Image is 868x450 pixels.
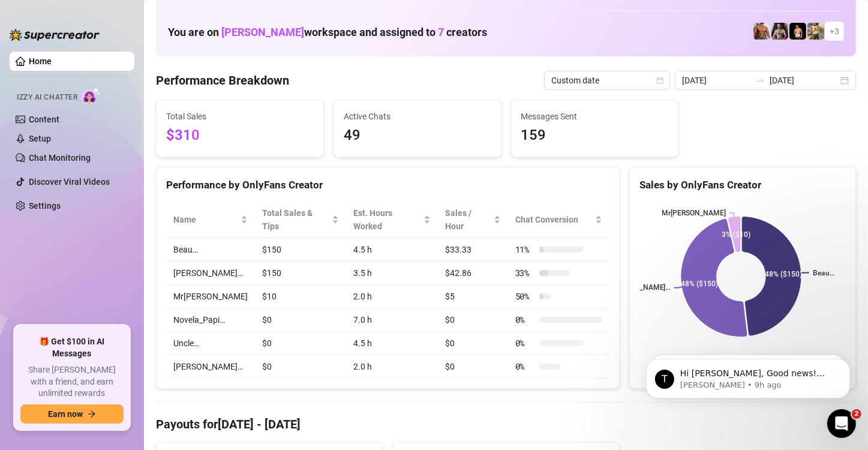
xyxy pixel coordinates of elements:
[82,87,101,104] img: AI Chatter
[20,336,124,359] span: 🎁 Get $100 in AI Messages
[29,177,110,187] a: Discover Viral Videos
[515,213,593,226] span: Chat Conversion
[255,262,346,285] td: $150
[156,416,856,433] h4: Payouts for [DATE] - [DATE]
[521,110,669,123] span: Messages Sent
[445,206,491,233] span: Sales / Hour
[830,25,839,38] span: + 3
[438,202,507,238] th: Sales / Hour
[508,202,609,238] th: Chat Conversion
[346,238,438,262] td: 4.5 h
[346,285,438,308] td: 2.0 h
[852,409,861,419] span: 2
[20,404,124,424] button: Earn nowarrow-right
[346,308,438,332] td: 7.0 h
[346,332,438,355] td: 4.5 h
[166,355,255,379] td: [PERSON_NAME]…
[166,332,255,355] td: Uncle…
[262,206,329,233] span: Total Sales & Tips
[789,23,806,40] img: Novela_Papi
[346,355,438,379] td: 2.0 h
[29,134,51,143] a: Setup
[29,56,52,66] a: Home
[48,409,83,419] span: Earn now
[438,355,507,379] td: $0
[755,76,765,85] span: to
[610,284,670,292] text: [PERSON_NAME]…
[346,262,438,285] td: 3.5 h
[173,213,238,226] span: Name
[639,177,846,193] div: Sales by OnlyFans Creator
[166,110,314,123] span: Total Sales
[438,332,507,355] td: $0
[344,124,491,147] span: 49
[166,238,255,262] td: Beau…
[656,77,663,84] span: calendar
[515,337,534,350] span: 0 %
[438,26,444,38] span: 7
[438,262,507,285] td: $42.86
[755,76,765,85] span: swap-right
[88,410,96,418] span: arrow-right
[353,206,421,233] div: Est. Hours Worked
[10,29,100,41] img: logo-BBDzfeDw.svg
[515,313,534,326] span: 0 %
[255,202,346,238] th: Total Sales & Tips
[662,209,726,217] text: Mr[PERSON_NAME]
[168,26,487,39] h1: You are on workspace and assigned to creators
[255,238,346,262] td: $150
[17,92,77,103] span: Izzy AI Chatter
[255,332,346,355] td: $0
[515,266,534,280] span: 33 %
[770,74,838,87] input: End date
[515,290,534,303] span: 50 %
[344,110,491,123] span: Active Chats
[255,308,346,332] td: $0
[29,201,61,211] a: Settings
[515,360,534,373] span: 0 %
[551,71,663,89] span: Custom date
[166,177,609,193] div: Performance by OnlyFans Creator
[827,409,856,438] iframe: Intercom live chat
[255,285,346,308] td: $10
[166,285,255,308] td: Mr[PERSON_NAME]
[753,23,770,40] img: David
[682,74,750,87] input: Start date
[221,26,304,38] span: [PERSON_NAME]
[29,115,59,124] a: Content
[255,355,346,379] td: $0
[166,124,314,147] span: $310
[166,308,255,332] td: Novela_Papi…
[166,262,255,285] td: [PERSON_NAME]…
[166,202,255,238] th: Name
[156,72,289,89] h4: Performance Breakdown
[807,23,824,40] img: Mr
[29,153,91,163] a: Chat Monitoring
[515,243,534,256] span: 11 %
[438,238,507,262] td: $33.33
[628,334,868,418] iframe: Intercom notifications message
[438,285,507,308] td: $5
[771,23,788,40] img: Marcus
[20,364,124,400] span: Share [PERSON_NAME] with a friend, and earn unlimited rewards
[521,124,669,147] span: 159
[438,308,507,332] td: $0
[813,269,834,277] text: Beau…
